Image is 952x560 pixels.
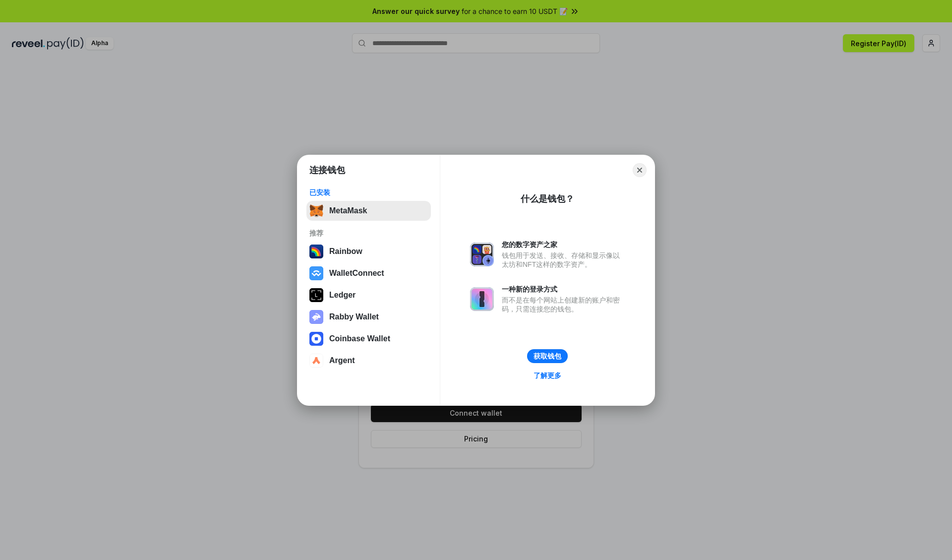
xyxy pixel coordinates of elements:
[534,371,561,380] div: 了解更多
[306,285,431,305] button: Ledger
[329,356,355,365] div: Argent
[309,310,323,324] img: svg+xml,%3Csvg%20xmlns%3D%22http%3A%2F%2Fwww.w3.org%2F2000%2Fsvg%22%20fill%3D%22none%22%20viewBox...
[309,188,428,197] div: 已安装
[309,332,323,346] img: svg+xml,%3Csvg%20width%3D%2228%22%20height%3D%2228%22%20viewBox%3D%220%200%2028%2028%22%20fill%3D...
[329,247,362,256] div: Rainbow
[309,354,323,368] img: svg+xml,%3Csvg%20width%3D%2228%22%20height%3D%2228%22%20viewBox%3D%220%200%2028%2028%22%20fill%3D...
[502,285,625,294] div: 一种新的登录方式
[502,251,625,269] div: 钱包用于发送、接收、存储和显示像以太坊和NFT这样的数字资产。
[633,163,647,177] button: Close
[527,349,568,363] button: 获取钱包
[329,269,384,278] div: WalletConnect
[521,193,574,205] div: 什么是钱包？
[534,352,561,361] div: 获取钱包
[306,351,431,371] button: Argent
[309,266,323,280] img: svg+xml,%3Csvg%20width%3D%2228%22%20height%3D%2228%22%20viewBox%3D%220%200%2028%2028%22%20fill%3D...
[309,164,345,176] h1: 连接钱包
[309,204,323,218] img: svg+xml,%3Csvg%20fill%3D%22none%22%20height%3D%2233%22%20viewBox%3D%220%200%2035%2033%22%20width%...
[329,206,367,215] div: MetaMask
[306,242,431,261] button: Rainbow
[306,263,431,283] button: WalletConnect
[502,296,625,313] div: 而不是在每个网站上创建新的账户和密码，只需连接您的钱包。
[309,229,428,238] div: 推荐
[306,307,431,327] button: Rabby Wallet
[470,243,494,266] img: svg+xml,%3Csvg%20xmlns%3D%22http%3A%2F%2Fwww.w3.org%2F2000%2Fsvg%22%20fill%3D%22none%22%20viewBox...
[306,329,431,349] button: Coinbase Wallet
[309,288,323,302] img: svg+xml,%3Csvg%20xmlns%3D%22http%3A%2F%2Fwww.w3.org%2F2000%2Fsvg%22%20width%3D%2228%22%20height%3...
[329,312,379,321] div: Rabby Wallet
[329,334,390,343] div: Coinbase Wallet
[329,291,356,300] div: Ledger
[528,369,567,382] a: 了解更多
[502,240,625,249] div: 您的数字资产之家
[470,287,494,311] img: svg+xml,%3Csvg%20xmlns%3D%22http%3A%2F%2Fwww.w3.org%2F2000%2Fsvg%22%20fill%3D%22none%22%20viewBox...
[309,245,323,258] img: svg+xml,%3Csvg%20width%3D%22120%22%20height%3D%22120%22%20viewBox%3D%220%200%20120%20120%22%20fil...
[306,201,431,221] button: MetaMask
